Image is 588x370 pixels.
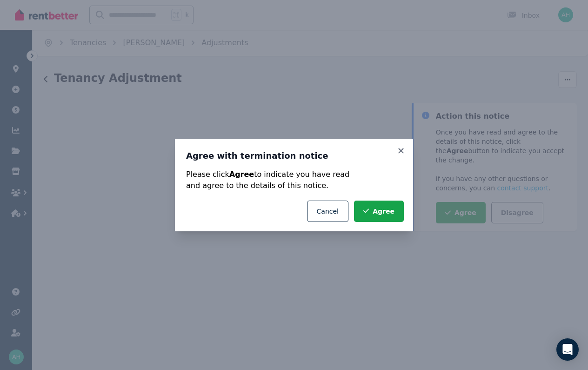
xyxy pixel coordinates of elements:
strong: Agree [229,170,254,179]
button: Cancel [307,201,348,222]
h3: Agree with termination notice [186,150,402,161]
div: Open Intercom Messenger [556,338,579,361]
p: Please click to indicate you have read and agree to the details of this notice. [186,169,402,191]
button: Agree [354,201,404,222]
